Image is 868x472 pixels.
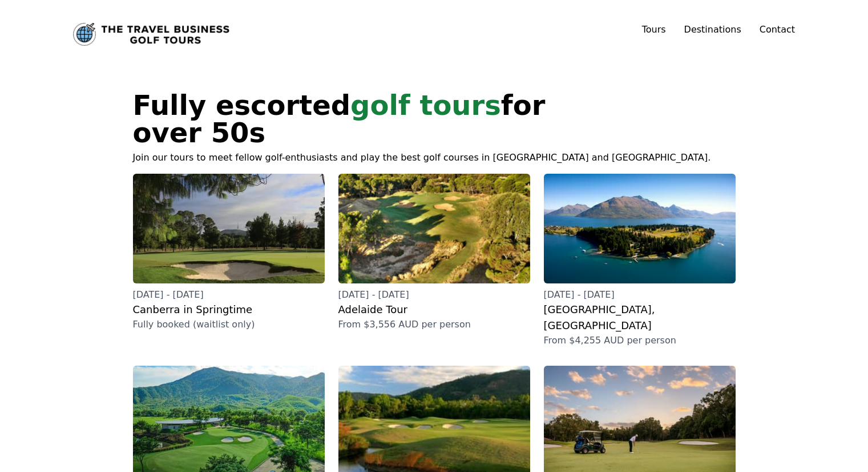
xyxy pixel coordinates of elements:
[338,318,530,331] p: From $3,556 AUD per person
[544,288,736,302] p: [DATE] - [DATE]
[544,302,736,334] h2: [GEOGRAPHIC_DATA], [GEOGRAPHIC_DATA]
[133,302,325,318] h2: Canberra in Springtime
[338,288,530,302] p: [DATE] - [DATE]
[133,288,325,302] p: [DATE] - [DATE]
[338,302,530,318] h2: Adelaide Tour
[133,151,736,165] p: Join our tours to meet fellow golf-enthusiasts and play the best golf courses in [GEOGRAPHIC_DATA...
[760,23,795,37] a: Contact
[642,24,666,35] a: Tours
[73,23,229,46] a: Link to home page
[73,23,229,46] img: The Travel Business Golf Tours logo
[133,174,325,331] a: [DATE] - [DATE]Canberra in SpringtimeFully booked (waitlist only)
[684,24,741,35] a: Destinations
[544,334,736,347] p: From $4,255 AUD per person
[338,174,530,331] a: [DATE] - [DATE]Adelaide TourFrom $3,556 AUD per person
[133,91,644,146] h1: Fully escorted for over 50s
[133,318,325,331] p: Fully booked (waitlist only)
[544,174,736,347] a: [DATE] - [DATE][GEOGRAPHIC_DATA], [GEOGRAPHIC_DATA]From $4,255 AUD per person
[350,89,501,121] span: golf tours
